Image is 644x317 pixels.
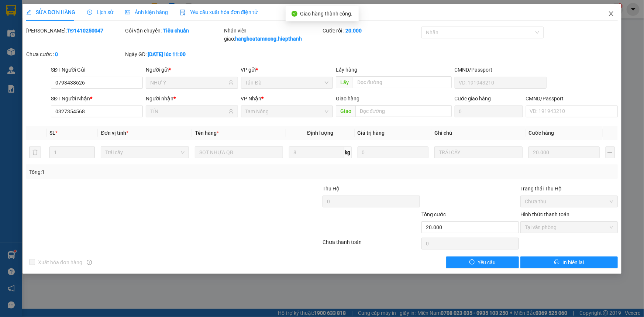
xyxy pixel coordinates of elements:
[87,260,92,265] span: info-circle
[601,4,621,24] button: Close
[49,130,55,136] span: SL
[146,94,238,103] div: Người nhận
[528,147,600,158] input: 0
[125,50,223,58] div: Ngày GD:
[228,109,234,114] span: user
[421,211,446,217] span: Tổng cước
[455,106,523,117] input: Cước giao hàng
[241,66,333,74] div: VP gửi
[195,147,283,158] input: VD: Bàn, Ghế
[307,130,333,136] span: Định lượng
[55,51,58,57] b: 0
[148,51,186,57] b: [DATE] lúc 11:00
[355,105,452,117] input: Dọc đường
[51,94,143,103] div: SĐT Người Nhận
[344,147,352,158] span: kg
[125,10,130,15] span: picture
[336,105,355,117] span: Giao
[67,28,103,34] b: TĐ1410250047
[358,130,385,136] span: Giá trị hàng
[431,126,526,140] th: Ghi chú
[358,147,429,158] input: 0
[195,130,219,136] span: Tên hàng
[29,168,249,176] div: Tổng: 1
[525,196,613,207] span: Chưa thu
[245,106,328,117] span: Tam Nông
[336,67,357,73] span: Lấy hàng
[163,28,189,34] b: Tiêu chuẩn
[26,10,31,15] span: edit
[228,80,234,85] span: user
[26,9,75,15] span: SỬA ĐƠN HÀNG
[469,259,475,265] span: exclamation-circle
[562,258,584,266] span: In biên lai
[245,77,328,88] span: Tản Đà
[434,147,523,158] input: Ghi Chú
[146,66,238,74] div: Người gửi
[353,76,452,88] input: Dọc đường
[525,222,613,233] span: Tại văn phòng
[180,10,186,15] img: icon
[520,256,618,268] button: printerIn biên lai
[608,11,614,17] span: close
[300,11,353,17] span: Giao hàng thành công.
[235,36,302,42] b: hanghoatamnong.hiepthanh
[26,50,124,58] div: Chưa cước :
[345,28,362,34] b: 20.000
[101,130,128,136] span: Đơn vị tính
[528,130,554,136] span: Cước hàng
[554,259,559,265] span: printer
[606,147,615,158] button: plus
[180,9,258,15] span: Yêu cầu xuất hóa đơn điện tử
[336,76,353,88] span: Lấy
[26,27,124,35] div: [PERSON_NAME]:
[105,147,185,158] span: Trái cây
[87,9,113,15] span: Lịch sử
[323,186,340,192] span: Thu Hộ
[455,96,491,101] label: Cước giao hàng
[292,11,297,17] span: check-circle
[478,258,496,266] span: Yêu cầu
[224,27,321,43] div: Nhân viên giao:
[520,185,618,193] div: Trạng thái Thu Hộ
[455,77,547,89] input: VD: 191943210
[29,147,41,158] button: delete
[35,258,85,266] span: Xuất hóa đơn hàng
[520,211,569,217] label: Hình thức thanh toán
[125,27,223,35] div: Gói vận chuyển:
[125,9,168,15] span: Ảnh kiện hàng
[336,96,359,101] span: Giao hàng
[241,96,262,101] span: VP Nhận
[526,94,618,103] div: CMND/Passport
[455,66,547,74] div: CMND/Passport
[150,79,227,87] input: Tên người gửi
[87,10,92,15] span: clock-circle
[446,256,519,268] button: exclamation-circleYêu cầu
[323,27,420,35] div: Cước rồi :
[322,238,421,251] div: Chưa thanh toán
[150,107,227,116] input: Tên người nhận
[51,66,143,74] div: SĐT Người Gửi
